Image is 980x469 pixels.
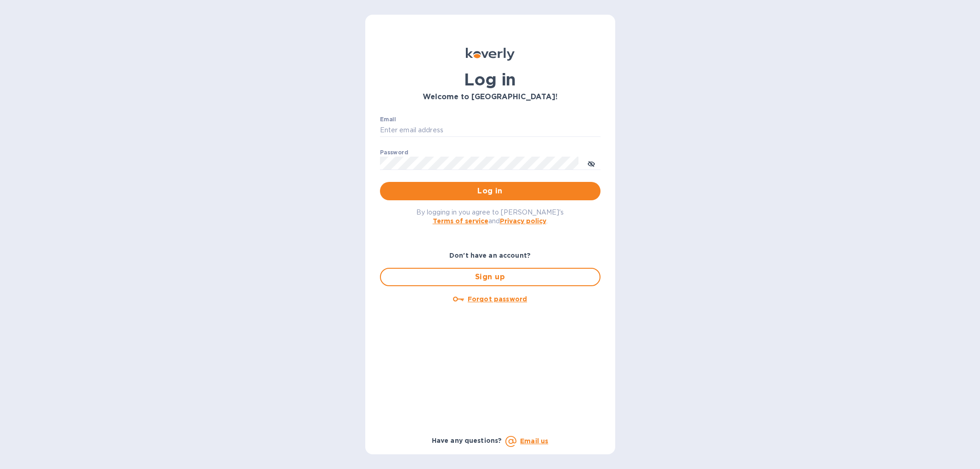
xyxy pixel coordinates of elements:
[380,182,600,200] button: Log in
[582,154,600,172] button: toggle password visibility
[380,124,600,137] input: Enter email address
[468,295,527,303] u: Forgot password
[380,268,600,286] button: Sign up
[416,209,564,225] span: By logging in you agree to [PERSON_NAME]'s and .
[432,437,502,444] b: Have any questions?
[380,150,408,155] label: Password
[387,186,593,197] span: Log in
[449,252,531,259] b: Don't have an account?
[388,271,592,283] span: Sign up
[380,117,396,122] label: Email
[380,70,600,89] h1: Log in
[520,437,548,445] a: Email us
[380,93,600,102] h3: Welcome to [GEOGRAPHIC_DATA]!
[500,217,546,225] a: Privacy policy
[433,217,488,225] a: Terms of service
[466,48,515,61] img: Koverly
